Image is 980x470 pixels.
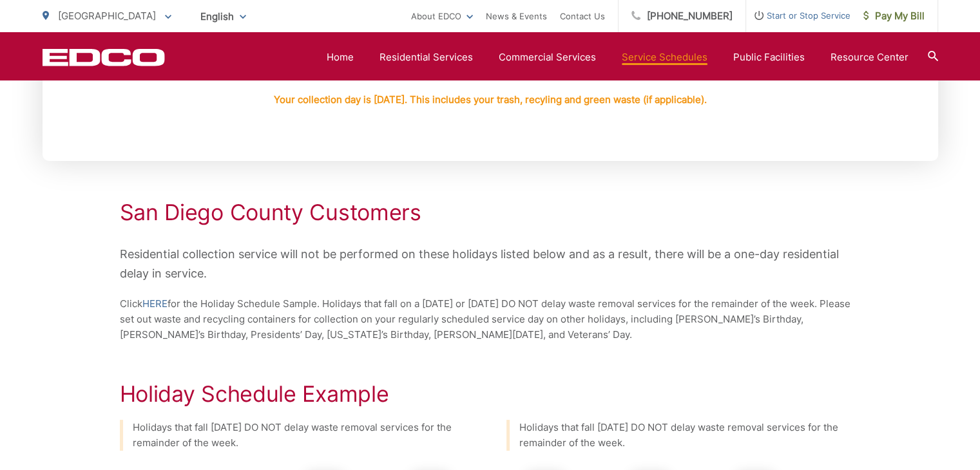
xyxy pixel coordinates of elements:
a: Contact Us [560,8,605,24]
a: Commercial Services [499,50,596,65]
p: Residential collection service will not be performed on these holidays listed below and as a resu... [120,245,861,283]
span: English [191,5,256,28]
p: Holidays that fall [DATE] DO NOT delay waste removal services for the remainder of the week. [133,420,474,451]
span: Pay My Bill [863,8,925,24]
h2: Holiday Schedule Example [120,381,861,407]
p: Your collection day is [DATE]. This includes your trash, recyling and green waste (if applicable). [274,92,707,108]
a: About EDCO [411,8,473,24]
a: Resource Center [831,50,908,65]
span: [GEOGRAPHIC_DATA] [58,10,156,22]
h2: San Diego County Customers [120,200,861,225]
p: Holidays that fall [DATE] DO NOT delay waste removal services for the remainder of the week. [519,420,861,451]
a: Home [327,50,354,65]
a: Service Schedules [622,50,707,65]
p: Click for the Holiday Schedule Sample. Holidays that fall on a [DATE] or [DATE] DO NOT delay wast... [120,296,861,343]
a: News & Events [486,8,547,24]
a: Public Facilities [733,50,805,65]
a: EDCD logo. Return to the homepage. [43,48,165,66]
a: Residential Services [380,50,473,65]
a: HERE [142,296,168,312]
